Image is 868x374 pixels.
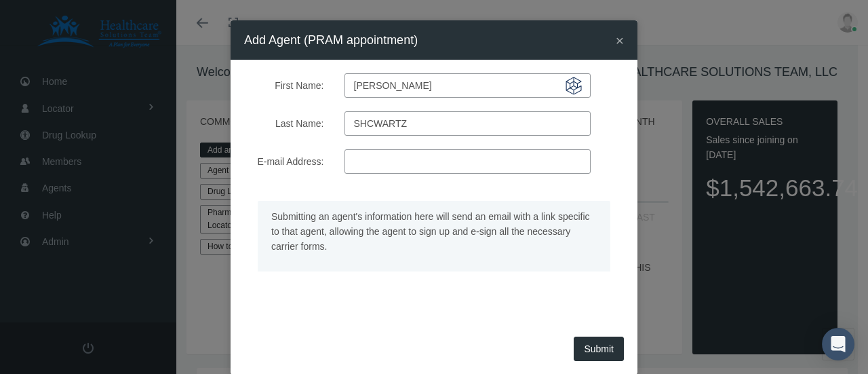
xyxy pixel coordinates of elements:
label: First Name: [234,73,334,98]
span: × [616,33,624,48]
label: E-mail Address: [234,149,334,174]
h4: Add Agent (PRAM appointment) [244,31,418,50]
p: Submitting an agent's information here will send an email with a link specific to that agent, all... [271,209,597,254]
label: Last Name: [234,111,334,136]
div: Open Intercom Messenger [822,328,854,360]
button: Submit [574,337,624,361]
button: Close [616,33,624,48]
